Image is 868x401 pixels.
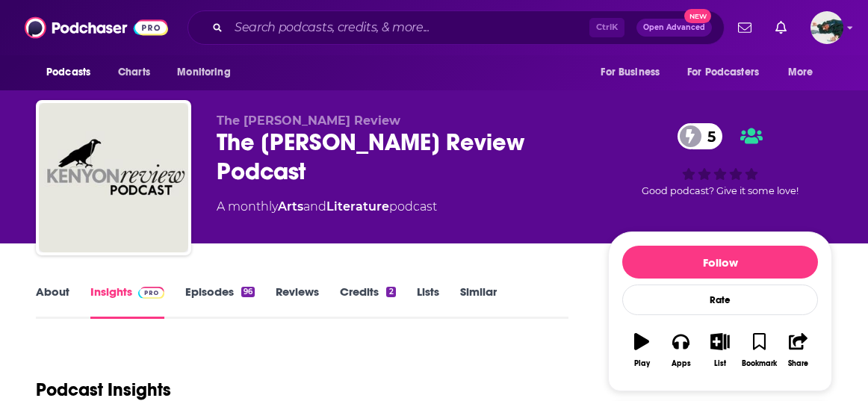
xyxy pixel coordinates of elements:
h1: Podcast Insights [36,379,171,401]
span: The [PERSON_NAME] Review [217,114,400,128]
span: and [303,199,326,214]
span: Ctrl K [589,18,624,37]
a: Episodes96 [185,285,255,319]
a: Show notifications dropdown [732,15,757,40]
a: Show notifications dropdown [769,15,793,40]
span: Open Advanced [643,24,705,31]
span: Podcasts [46,62,90,83]
span: Monitoring [177,62,230,83]
img: User Profile [810,11,843,44]
a: Reviews [276,285,319,319]
div: 5Good podcast? Give it some love! [608,114,832,206]
div: Rate [622,285,818,315]
button: Share [779,323,818,377]
span: For Business [601,62,660,83]
div: List [714,359,726,368]
span: Good podcast? Give it some love! [642,185,799,196]
a: Lists [417,285,439,319]
button: Open AdvancedNew [636,19,712,37]
span: Charts [118,62,150,83]
div: Share [788,359,808,368]
div: Play [634,359,650,368]
div: Apps [672,359,691,368]
a: InsightsPodchaser Pro [90,285,164,319]
div: 2 [386,287,395,297]
button: open menu [778,58,832,87]
button: Follow [622,246,818,279]
a: Similar [460,285,497,319]
div: A monthly podcast [217,198,437,216]
a: Arts [278,199,303,214]
button: List [701,323,740,377]
span: 5 [692,123,723,149]
a: Charts [108,58,159,87]
img: Podchaser - Follow, Share and Rate Podcasts [25,13,168,42]
a: 5 [678,123,723,149]
button: open menu [590,58,678,87]
button: Show profile menu [810,11,843,44]
button: open menu [36,58,110,87]
a: Credits2 [340,285,395,319]
span: New [684,9,711,23]
input: Search podcasts, credits, & more... [229,16,589,40]
div: 96 [241,287,255,297]
button: open menu [167,58,249,87]
div: Bookmark [742,359,777,368]
button: Apps [661,323,700,377]
img: Podchaser Pro [138,287,164,299]
div: Search podcasts, credits, & more... [187,10,725,45]
button: open menu [678,58,781,87]
button: Bookmark [740,323,778,377]
a: Literature [326,199,389,214]
span: For Podcasters [687,62,759,83]
span: More [788,62,813,83]
img: The Kenyon Review Podcast [39,103,188,252]
span: Logged in as fsg.publicity [810,11,843,44]
button: Play [622,323,661,377]
a: About [36,285,69,319]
